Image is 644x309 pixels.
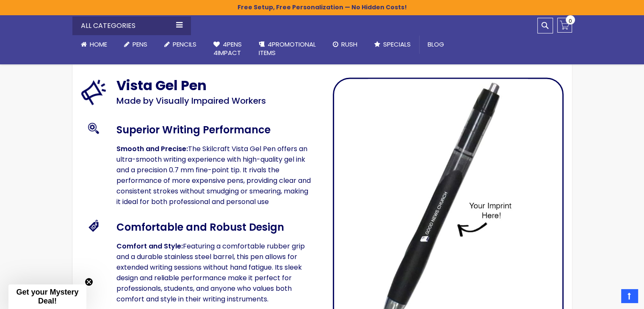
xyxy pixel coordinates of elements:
a: Home [72,35,116,54]
span: Pencils [173,40,196,49]
span: 0 [569,17,572,25]
img: promotion.png [81,80,106,105]
strong: Comfort and Style: [116,241,183,251]
button: Close teaser [85,278,93,286]
p: Featuring a comfortable rubber grip and a durable stainless steel barrel, this pen allows for ext... [116,241,312,304]
a: 0 [557,18,572,33]
span: Pens [133,40,147,49]
p: The Skilcraft Vista Gel Pen offers an ultra-smooth writing experience with high-quality gel ink a... [116,143,312,207]
span: Get your Mystery Deal! [16,288,78,305]
span: Home [90,40,107,49]
h5: Superior Writing Performance [116,122,312,137]
a: Specials [366,35,419,54]
p: Made by Visually Impaired Workers [116,94,312,107]
a: Pencils [156,35,205,54]
span: Blog [428,40,444,49]
a: Rush [324,35,366,54]
span: Specials [383,40,411,49]
strong: Smooth and Precise: [116,144,188,154]
span: 4Pens 4impact [213,40,242,57]
img: etiquette-de-prix.png [88,220,100,232]
a: Pens [116,35,156,54]
iframe: Google Customer Reviews [574,286,644,309]
a: 4PROMOTIONALITEMS [250,35,324,63]
span: 4PROMOTIONAL ITEMS [259,40,316,57]
img: search-engine-optimization.png [88,122,100,134]
h5: Comfortable and Robust Design [116,220,312,235]
a: Blog [419,35,453,54]
a: Vista Gel Pen [116,77,312,94]
span: Rush [341,40,357,49]
a: 4Pens4impact [205,35,250,63]
div: All Categories [72,17,191,35]
div: Get your Mystery Deal!Close teaser [8,284,86,309]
